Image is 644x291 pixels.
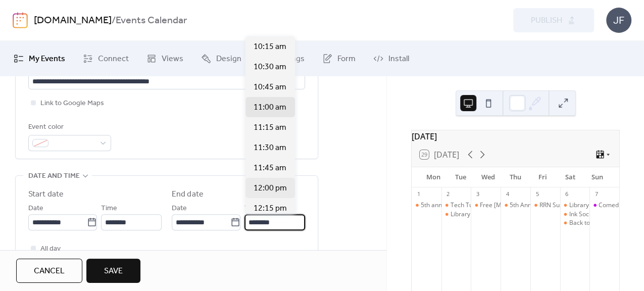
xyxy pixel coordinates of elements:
span: My Events [29,53,65,65]
span: Date [172,203,187,215]
div: RRN Super Sale [530,201,560,210]
span: Time [101,203,117,215]
div: End date [172,188,204,201]
span: Time [244,203,261,215]
div: 5th annual [DATE] Celebration [421,201,506,210]
div: Thu [502,167,529,187]
div: 6 [563,190,571,198]
div: 5th Annual Monarchs Blessing Ceremony [510,201,626,210]
a: [DOMAIN_NAME] [34,11,112,30]
span: Cancel [34,265,65,277]
div: 7 [592,190,600,198]
div: 4 [504,190,511,198]
div: Library of Things [451,210,498,219]
span: Install [388,53,409,65]
span: Views [162,53,183,65]
div: 1 [415,190,422,198]
div: 2 [444,190,452,198]
div: [DATE] [412,130,619,142]
div: Free Covid-19 at-home testing kits [471,201,501,210]
div: RRN Super Sale [539,201,583,210]
div: Mon [420,167,447,187]
span: Design [216,53,241,65]
div: JF [606,8,631,33]
span: 12:00 pm [254,182,287,195]
span: 11:30 am [254,142,286,154]
div: 5 [533,190,541,198]
span: 12:15 pm [254,203,287,215]
div: Ink Society [569,210,599,219]
a: Form [315,45,363,72]
b: / [112,11,116,30]
span: Link to Google Maps [40,98,104,110]
img: logo [13,12,28,28]
div: 5th Annual Monarchs Blessing Ceremony [501,201,530,210]
div: Tech Tuesdays [451,201,492,210]
a: Install [366,45,417,72]
div: Sun [584,167,611,187]
span: 11:15 am [254,122,286,134]
div: Ink Society [560,210,590,219]
div: Free [MEDICAL_DATA] at-home testing kits [480,201,600,210]
a: My Events [6,45,73,72]
span: 11:45 am [254,162,286,174]
div: Event color [28,121,109,133]
div: 3 [474,190,481,198]
div: Sat [557,167,584,187]
div: Library of Things [569,201,616,210]
span: 11:00 am [254,102,286,114]
button: Cancel [16,259,82,283]
div: 5th annual Labor Day Celebration [412,201,441,210]
div: Wed [474,167,502,187]
b: Events Calendar [116,11,187,30]
span: Save [104,265,123,277]
button: Save [86,259,140,283]
a: Views [139,45,191,72]
span: Form [337,53,356,65]
div: Fri [529,167,557,187]
div: Back to School Open House [560,219,590,227]
span: All day [40,243,61,255]
span: Connect [98,53,129,65]
div: Comedian Tyler Fowler at Island Resort and Casino Club 41 [589,201,619,210]
div: Tue [447,167,474,187]
div: Library of Things [560,201,590,210]
div: Start date [28,188,64,201]
span: Date [28,203,43,215]
a: Design [193,45,249,72]
span: 10:45 am [254,81,286,93]
span: 10:30 am [254,61,286,73]
span: Date and time [28,170,80,182]
a: Connect [75,45,136,72]
span: 10:15 am [254,41,286,53]
div: Tech Tuesdays [441,201,471,210]
div: Library of Things [441,210,471,219]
